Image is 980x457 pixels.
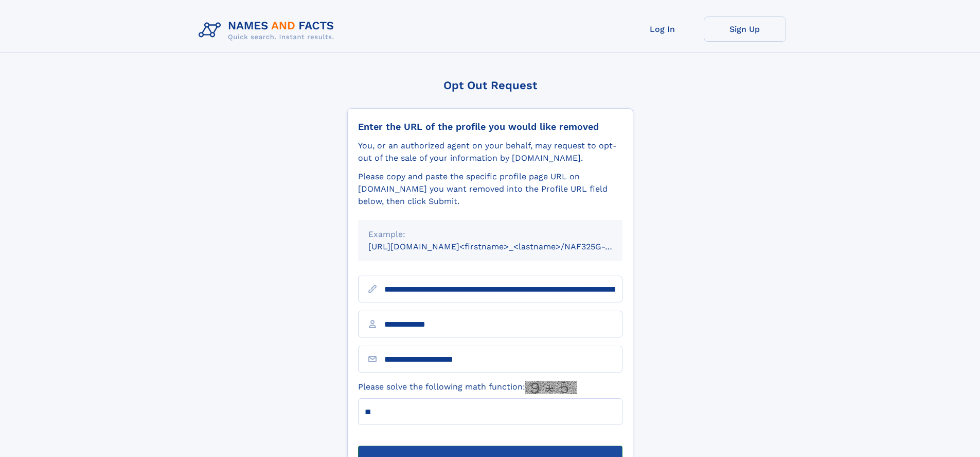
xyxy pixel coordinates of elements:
a: Log In [621,16,704,42]
label: Please solve the following math function: [358,381,577,394]
a: Sign Up [704,16,786,42]
img: Logo Names and Facts [194,16,343,44]
small: [URL][DOMAIN_NAME]<firstname>_<lastname>/NAF325G-xxxxxxxx [368,242,642,251]
div: Example: [368,228,612,241]
div: You, or an authorized agent on your behalf, may request to opt-out of the sale of your informatio... [358,140,622,164]
div: Enter the URL of the profile you would like removed [358,121,622,132]
div: Opt Out Request [347,79,633,92]
div: Please copy and paste the specific profile page URL on [DOMAIN_NAME] you want removed into the Pr... [358,171,622,208]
